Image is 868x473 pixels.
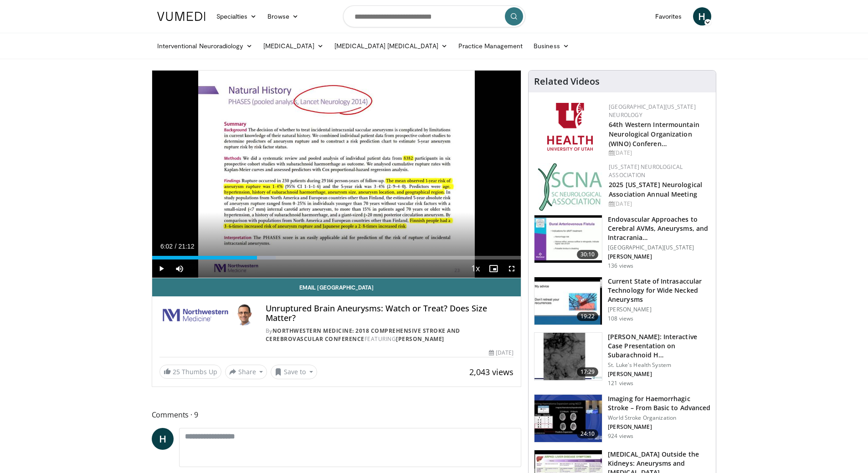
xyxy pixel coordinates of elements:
[152,259,170,278] button: Play
[608,215,710,242] h3: Endovascular Approaches to Cerebral AVMs, Aneurysms, and Intracrania…
[466,259,484,278] button: Playback Rate
[484,259,503,278] button: Enable picture-in-picture mode
[170,259,189,278] button: Mute
[173,367,180,376] span: 25
[271,365,317,379] button: Save to
[534,394,710,442] a: 24:10 Imaging for Haemorrhagic Stroke – From Basic to Advanced World Stroke Organization [PERSON_...
[266,304,514,323] h4: Unruptured Brain Aneurysms: Watch or Treat? Does Size Matter?
[577,429,599,438] span: 24:10
[225,365,267,379] button: Share
[547,103,593,151] img: f6362829-b0a3-407d-a044-59546adfd345.png.150x105_q85_autocrop_double_scale_upscale_version-0.2.png
[178,243,194,250] span: 21:12
[608,315,633,322] p: 108 views
[608,380,633,387] p: 121 views
[608,361,710,369] p: St. Luke's Health System
[609,120,699,148] a: 64th Western Intermountain Neurological Organization (WINO) Conferen…
[266,327,514,343] div: By FEATURING
[538,163,602,211] img: b123db18-9392-45ae-ad1d-42c3758a27aa.jpg.150x105_q85_autocrop_double_scale_upscale_version-0.2.jpg
[534,395,602,442] img: ccd18dbe-6eaa-47ad-b235-ca6324731453.150x105_q85_crop-smart_upscale.jpg
[534,333,602,380] img: 5ece53c9-d30b-4b06-914f-19985e936052.150x105_q85_crop-smart_upscale.jpg
[160,243,173,250] span: 6:02
[159,304,229,326] img: Northwestern Medicine: 2018 Comprehensive Stroke and Cerebrovascular Conference
[175,243,177,250] span: /
[534,215,710,270] a: 30:10 Endovascular Approaches to Cerebral AVMs, Aneurysms, and Intracrania… [GEOGRAPHIC_DATA][US_...
[534,76,600,87] h4: Related Videos
[469,366,514,377] span: 2,043 views
[343,5,525,27] input: Search topics, interventions
[608,262,633,270] p: 136 views
[396,335,444,343] a: [PERSON_NAME]
[577,312,599,321] span: 19:22
[503,259,521,278] button: Fullscreen
[152,278,521,296] a: Email [GEOGRAPHIC_DATA]
[534,277,602,325] img: 04fdaa02-fe99-41e3-b4bc-5d069d280c75.150x105_q85_crop-smart_upscale.jpg
[608,332,710,360] h3: [PERSON_NAME]: Interactive Case Presentation on Subarachnoid H…
[608,244,710,251] p: [GEOGRAPHIC_DATA][US_STATE]
[608,414,710,422] p: World Stroke Organization
[152,71,521,278] video-js: Video Player
[609,180,702,198] a: 2025 [US_STATE] Neurological Association Annual Meeting
[258,37,329,55] a: [MEDICAL_DATA]
[453,37,528,55] a: Practice Management
[693,7,711,25] a: H
[152,409,522,421] span: Comments 9
[608,371,710,378] p: [PERSON_NAME]
[528,37,575,55] a: Business
[266,327,460,343] a: Northwestern Medicine: 2018 Comprehensive Stroke and Cerebrovascular Conference
[534,215,602,263] img: 6167d7e7-641b-44fc-89de-ec99ed7447bb.150x105_q85_crop-smart_upscale.jpg
[152,37,258,55] a: Interventional Neuroradiology
[152,428,174,450] a: H
[159,365,221,379] a: 25 Thumbs Up
[609,149,709,157] div: [DATE]
[608,306,710,313] p: [PERSON_NAME]
[608,253,710,260] p: [PERSON_NAME]
[152,256,521,259] div: Progress Bar
[233,304,255,326] img: Avatar
[157,12,205,21] img: VuMedi Logo
[650,7,688,25] a: Favorites
[262,7,304,25] a: Browse
[534,277,710,325] a: 19:22 Current State of Intrasaccular Technology for Wide Necked Aneurysms [PERSON_NAME] 108 views
[609,103,696,119] a: [GEOGRAPHIC_DATA][US_STATE] Neurology
[577,250,599,259] span: 30:10
[577,367,599,376] span: 17:29
[608,423,710,431] p: [PERSON_NAME]
[211,7,262,25] a: Specialties
[608,432,633,440] p: 924 views
[489,349,514,357] div: [DATE]
[609,163,683,179] a: [US_STATE] Neurological Association
[608,394,710,412] h3: Imaging for Haemorrhagic Stroke – From Basic to Advanced
[534,332,710,387] a: 17:29 [PERSON_NAME]: Interactive Case Presentation on Subarachnoid H… St. Luke's Health System [P...
[608,277,710,304] h3: Current State of Intrasaccular Technology for Wide Necked Aneurysms
[609,200,709,208] div: [DATE]
[329,37,453,55] a: [MEDICAL_DATA] [MEDICAL_DATA]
